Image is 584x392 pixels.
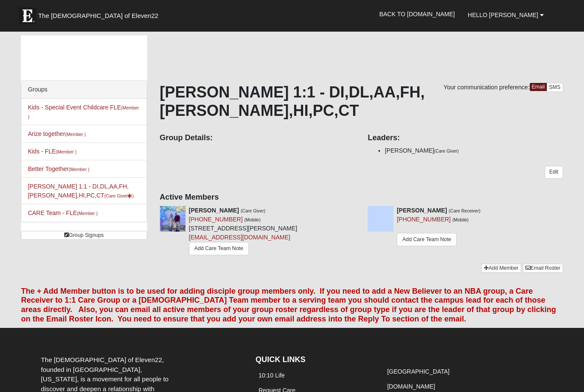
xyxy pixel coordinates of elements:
[104,193,134,198] small: (Care Giver )
[28,130,86,137] a: Arize together(Member )
[387,368,450,375] a: [GEOGRAPHIC_DATA]
[468,12,538,18] span: Hello [PERSON_NAME]
[65,132,86,137] small: (Member )
[189,242,249,255] a: Add Care Team Note
[28,209,97,216] a: CARE Team - FLE(Member )
[56,149,77,154] small: (Member )
[189,206,298,257] div: [STREET_ADDRESS][PERSON_NAME]
[545,166,563,178] a: Edit
[434,148,459,153] small: (Care Giver)
[19,7,36,24] img: Eleven22 logo
[444,84,530,91] span: Your communication preference:
[160,193,563,202] h4: Active Members
[28,183,134,199] a: [PERSON_NAME] 1:1 - DI,DL,AA,FH,[PERSON_NAME],HI,PC,CT(Care Giver)
[28,148,77,155] a: Kids - FLE(Member )
[530,83,547,91] a: Email
[397,233,457,246] a: Add Care Team Note
[368,133,563,143] h4: Leaders:
[259,372,285,379] a: 10:10 Life
[452,217,469,222] small: (Mobile)
[397,207,447,214] strong: [PERSON_NAME]
[38,12,158,20] span: The [DEMOGRAPHIC_DATA] of Eleven22
[256,355,372,365] h4: QUICK LINKS
[481,264,521,273] a: Add Member
[189,216,243,223] a: [PHONE_NUMBER]
[15,3,186,24] a: The [DEMOGRAPHIC_DATA] of Eleven22
[28,165,89,172] a: Better Together(Member )
[77,211,97,216] small: (Member )
[28,104,139,120] a: Kids - Special Event Childcare FLE(Member )
[449,208,481,213] small: (Care Receiver)
[241,208,265,213] small: (Care Giver)
[385,146,563,155] li: [PERSON_NAME]
[546,83,563,92] a: SMS
[21,287,556,323] font: The + Add Member button is to be used for adding disciple group members only. If you need to add ...
[373,3,461,25] a: Back to [DOMAIN_NAME]
[160,83,563,120] h1: [PERSON_NAME] 1:1 - DI,DL,AA,FH,[PERSON_NAME],HI,PC,CT
[189,234,290,241] a: [EMAIL_ADDRESS][DOMAIN_NAME]
[189,207,239,214] strong: [PERSON_NAME]
[21,231,147,240] a: Group Signups
[245,217,261,222] small: (Mobile)
[160,133,355,143] h4: Group Details:
[397,216,451,223] a: [PHONE_NUMBER]
[69,167,89,172] small: (Member )
[523,264,563,273] a: Email Roster
[21,81,146,99] div: Groups
[461,4,550,26] a: Hello [PERSON_NAME]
